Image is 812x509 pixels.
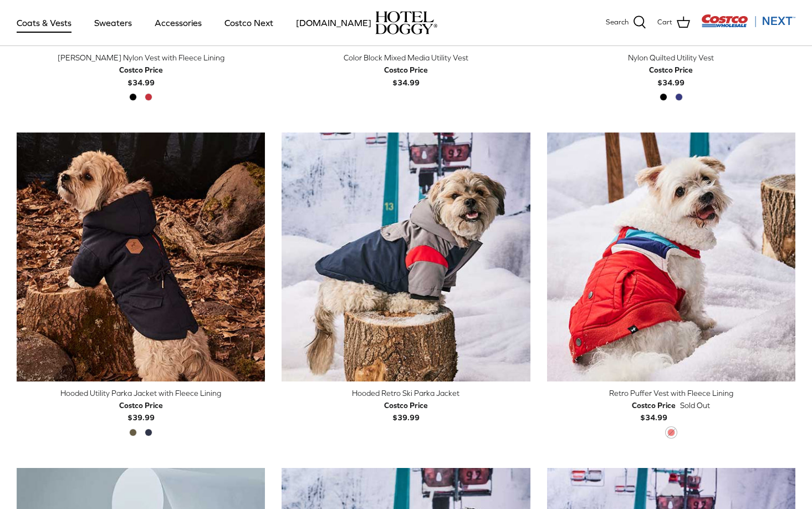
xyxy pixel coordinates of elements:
a: Search [606,16,646,30]
a: [PERSON_NAME] Nylon Vest with Fleece Lining Costco Price$34.99 [17,52,265,89]
a: Nylon Quilted Utility Vest Costco Price$34.99 [547,52,795,89]
b: $34.99 [384,64,428,86]
div: Costco Price [632,399,676,411]
div: Nylon Quilted Utility Vest [547,52,795,64]
a: Hooded Utility Parka Jacket with Fleece Lining [17,133,265,381]
a: Hooded Retro Ski Parka Jacket [282,133,530,381]
div: Hooded Retro Ski Parka Jacket [282,387,530,399]
a: Retro Puffer Vest with Fleece Lining [547,133,795,381]
a: Coats & Vests [7,4,81,42]
div: Costco Price [384,64,428,76]
b: $34.99 [649,64,693,86]
div: Costco Price [384,399,428,411]
div: Hooded Utility Parka Jacket with Fleece Lining [17,387,265,399]
a: hoteldoggy.com hoteldoggycom [375,11,437,34]
div: Retro Puffer Vest with Fleece Lining [547,387,795,399]
a: Color Block Mixed Media Utility Vest Costco Price$34.99 [282,52,530,89]
a: Hooded Retro Ski Parka Jacket Costco Price$39.99 [282,387,530,424]
span: Cart [657,17,672,28]
a: Visit Costco Next [701,21,795,29]
div: [PERSON_NAME] Nylon Vest with Fleece Lining [17,52,265,64]
div: Costco Price [119,399,163,411]
a: [DOMAIN_NAME] [286,4,381,42]
a: Accessories [145,4,212,42]
b: $39.99 [384,399,428,422]
b: $39.99 [119,399,163,422]
div: Costco Price [119,64,163,76]
img: hoteldoggycom [375,11,437,34]
a: Hooded Utility Parka Jacket with Fleece Lining Costco Price$39.99 [17,387,265,424]
b: $34.99 [632,399,676,422]
b: $34.99 [119,64,163,86]
span: Sold Out [680,399,710,411]
a: Cart [657,16,690,30]
a: Retro Puffer Vest with Fleece Lining Costco Price$34.99 Sold Out [547,387,795,424]
a: Sweaters [84,4,142,42]
div: Costco Price [649,64,693,76]
div: Color Block Mixed Media Utility Vest [282,52,530,64]
span: Search [606,17,629,28]
a: Costco Next [215,4,283,42]
img: Costco Next [701,14,795,28]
